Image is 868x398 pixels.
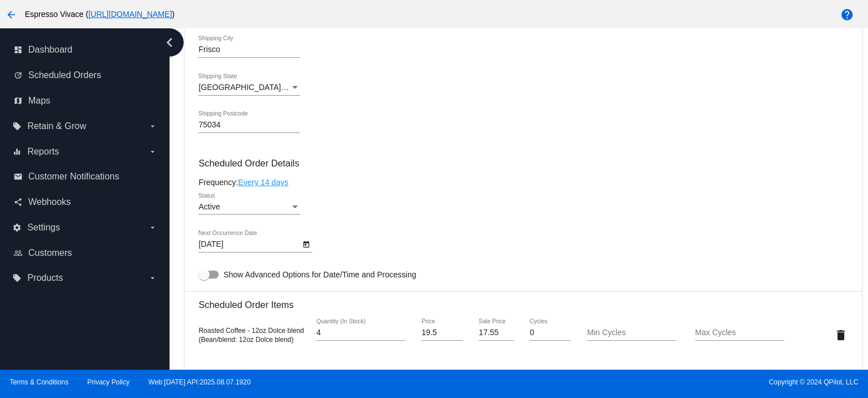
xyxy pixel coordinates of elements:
input: Next Occurrence Date [198,240,300,249]
span: Scheduled Orders [28,70,101,80]
input: Sale Price [479,328,513,337]
a: Terms & Conditions [10,378,68,386]
span: Customers [28,248,72,258]
i: arrow_drop_down [148,122,157,131]
a: Privacy Policy [88,378,130,386]
i: equalizer [12,147,21,156]
span: Dashboard [28,45,72,55]
a: dashboard Dashboard [14,41,157,59]
span: Retain & Grow [27,121,86,131]
span: Reports [27,147,59,157]
a: [URL][DOMAIN_NAME] [88,10,172,19]
button: Open calendar [300,238,312,250]
mat-icon: arrow_back [5,8,18,22]
input: Max Cycles [695,328,784,337]
span: Show Advanced Options for Date/Time and Processing [223,269,416,280]
input: Cycles [530,328,571,337]
a: people_outline Customers [14,244,157,262]
i: share [14,198,23,207]
input: Shipping Postcode [198,121,300,130]
span: Settings [27,222,60,233]
span: [GEOGRAPHIC_DATA] | [US_STATE] [198,83,331,92]
i: chevron_left [160,33,179,52]
span: Roasted Coffee - 12oz Dolce blend (Bean/blend: 12oz Dolce blend) [198,327,304,344]
i: local_offer [12,122,21,131]
span: Webhooks [28,197,71,207]
a: Web:[DATE] API:2025.08.07.1920 [149,378,251,386]
input: Min Cycles [587,328,676,337]
input: Quantity (In Stock) [316,328,405,337]
i: map [14,96,23,105]
i: people_outline [14,249,23,258]
span: Espresso Vivace ( ) [25,10,175,19]
a: email Customer Notifications [14,168,157,186]
input: Shipping City [198,45,300,54]
i: local_offer [12,273,21,283]
i: arrow_drop_down [148,223,157,232]
mat-icon: help [840,8,854,22]
span: Customer Notifications [28,172,119,182]
div: Frequency: [198,178,848,187]
a: share Webhooks [14,193,157,211]
mat-select: Shipping State [198,83,300,92]
i: arrow_drop_down [148,273,157,283]
i: update [14,71,23,80]
i: email [14,172,23,181]
span: Products [27,273,63,283]
a: map Maps [14,92,157,110]
a: Every 14 days [238,178,288,187]
h3: Scheduled Order Details [198,158,848,169]
input: Price [422,328,463,337]
mat-icon: delete [834,328,848,342]
h3: Scheduled Order Items [198,291,848,310]
i: dashboard [14,45,23,54]
span: Copyright © 2024 QPilot, LLC [444,378,858,386]
mat-select: Status [198,203,300,212]
a: update Scheduled Orders [14,66,157,84]
span: Maps [28,96,50,106]
span: Active [198,202,220,211]
i: settings [12,223,21,232]
i: arrow_drop_down [148,147,157,156]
